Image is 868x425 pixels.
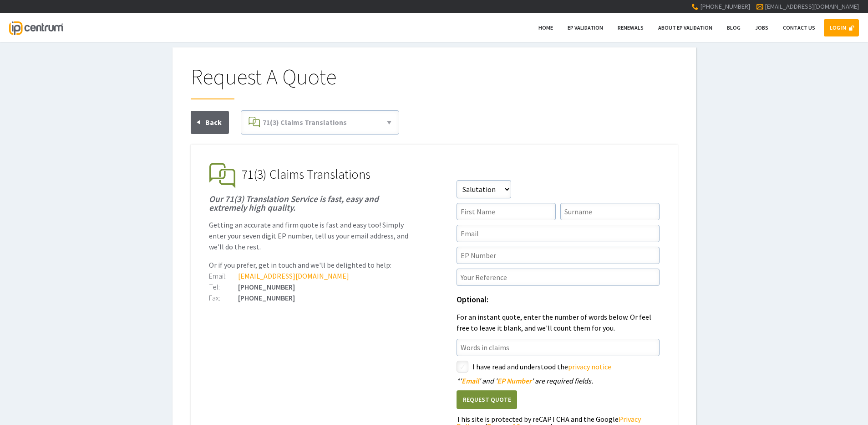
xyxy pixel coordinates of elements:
p: Getting an accurate and firm quote is fast and easy too! Simply enter your seven digit EP number,... [209,219,412,252]
div: [PHONE_NUMBER] [209,283,412,290]
span: Contact Us [783,24,815,31]
button: Request Quote [457,390,517,409]
a: EP Validation [562,19,609,36]
span: EP Validation [568,24,603,31]
span: [PHONE_NUMBER] [700,2,750,10]
a: LOG IN [824,19,859,36]
span: Blog [727,24,741,31]
p: Or if you prefer, get in touch and we'll be delighted to help: [209,259,412,270]
span: Back [205,118,222,127]
div: Fax: [209,294,238,301]
span: 71(3) Claims Translations [263,118,347,127]
h1: Our 71(3) Translation Service is fast, easy and extremely high quality. [209,195,412,212]
label: styled-checkbox [457,361,468,373]
span: EP Number [497,376,532,385]
div: Email: [209,272,238,280]
h1: Request A Quote [191,66,678,99]
div: Tel: [209,283,238,290]
input: Email [457,225,660,242]
input: Your Reference [457,269,660,286]
a: Home [533,19,559,36]
a: Contact Us [777,19,821,36]
a: Jobs [749,19,774,36]
a: IP Centrum [9,13,63,42]
label: I have read and understood the [472,361,660,373]
input: Surname [560,203,660,220]
span: Jobs [755,24,768,31]
h1: Optional: [457,296,660,304]
input: Words in claims [457,339,660,356]
span: 71(3) Claims Translations [242,166,371,182]
span: Home [538,24,553,31]
a: [EMAIL_ADDRESS][DOMAIN_NAME] [765,2,859,10]
input: First Name [457,203,556,220]
a: [EMAIL_ADDRESS][DOMAIN_NAME] [238,271,349,280]
span: Email [462,376,479,385]
div: [PHONE_NUMBER] [209,294,412,301]
span: About EP Validation [658,24,712,31]
span: Renewals [618,24,644,31]
p: For an instant quote, enter the number of words below. Or feel free to leave it blank, and we'll ... [457,311,660,333]
input: EP Number [457,247,660,264]
a: Renewals [612,19,650,36]
a: Blog [721,19,746,36]
a: Back [191,111,229,134]
a: 71(3) Claims Translations [245,114,395,130]
a: privacy notice [568,362,611,371]
div: ' ' and ' ' are required fields. [457,377,660,384]
a: About EP Validation [652,19,718,36]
